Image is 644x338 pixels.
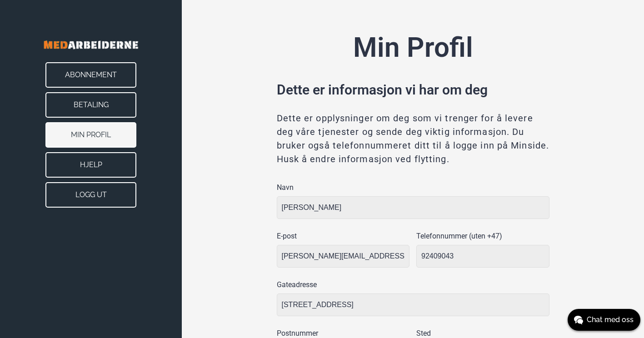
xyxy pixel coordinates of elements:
p: Gateadresse [277,279,549,290]
button: Chat med oss [568,309,640,331]
h1: Min Profil [277,27,549,68]
button: Abonnement [45,62,136,88]
p: E-post [277,231,410,242]
h2: Dette er informasjon vi har om deg [277,80,549,100]
img: Banner [18,27,164,62]
button: Min Profil [45,122,136,148]
button: Hjelp [45,152,136,178]
span: Chat med oss [587,314,634,325]
p: Navn [277,182,549,193]
button: Betaling [45,92,136,118]
p: Dette er opplysninger om deg som vi trenger for å levere deg våre tjenester og sende deg viktig i... [277,111,549,166]
p: Telefonnummer (uten +47) [416,231,549,242]
button: Logg ut [45,182,136,208]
